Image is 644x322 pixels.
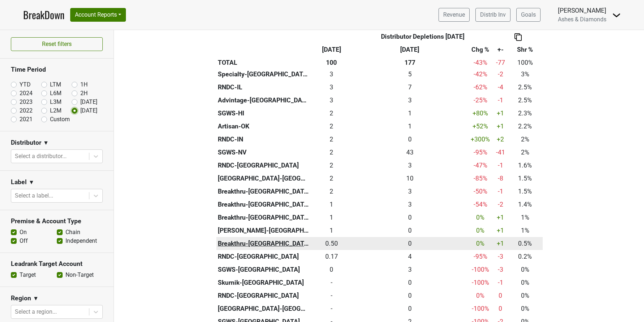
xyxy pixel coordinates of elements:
td: 1% [508,211,543,224]
button: Reset filters [11,37,103,51]
td: 0 % [467,237,493,250]
td: 0 [311,289,352,302]
th: RNDC-[GEOGRAPHIC_DATA] [216,289,311,302]
td: 1.584 [311,159,352,172]
th: TOTAL [216,56,311,69]
td: 0.2% [508,250,543,263]
th: Distributor Depletions [DATE] [352,30,493,43]
label: [DATE] [80,98,97,106]
th: 2.750 [352,263,467,276]
th: Sep '25: activate to sort column ascending [311,43,352,56]
td: +80 % [467,107,493,120]
td: -50 % [467,185,493,198]
label: Off [20,237,28,245]
th: 3.087 [352,198,467,211]
div: 0 [354,239,466,248]
div: 0 [354,291,466,300]
span: ▼ [43,139,49,147]
a: Distrib Inv [475,8,510,22]
td: -54 % [467,198,493,211]
td: -100 % [467,302,493,315]
td: 2 [311,133,352,146]
th: 1.420 [352,120,467,133]
label: L2M [50,106,62,115]
th: &nbsp;: activate to sort column ascending [216,43,311,56]
td: 1.5% [508,185,543,198]
td: 2% [508,133,543,146]
h3: Distributor [11,139,41,147]
td: 0% [508,276,543,289]
th: Sep '24: activate to sort column ascending [352,43,467,56]
td: 1.5 [311,185,352,198]
th: 5.166 [352,68,467,81]
th: Chg %: activate to sort column ascending [467,43,493,56]
h3: Leadrank Target Account [11,260,103,268]
td: 0 % [467,224,493,237]
td: -62 % [467,81,493,94]
td: 2.5% [508,94,543,107]
div: 4 [354,252,466,261]
th: 177 [352,56,467,69]
th: 3.330 [352,94,467,107]
th: Breakthru-[GEOGRAPHIC_DATA] [216,198,311,211]
div: 0.17 [312,252,351,261]
button: Account Reports [70,8,126,22]
div: 2 [312,148,351,157]
td: 1.5 [311,172,352,185]
th: RNDC-[GEOGRAPHIC_DATA] [216,250,311,263]
div: 43 [354,148,466,157]
img: Copy to clipboard [514,33,522,41]
div: +1 [495,122,506,131]
label: 2023 [20,98,33,106]
div: -3 [495,252,506,261]
div: 2 [312,174,351,183]
div: 10 [354,174,466,183]
div: -1 [495,161,506,170]
a: Goals [516,8,541,22]
td: 2.3% [508,107,543,120]
td: 0 [311,276,352,289]
span: -43% [474,59,487,66]
label: 1H [80,80,88,89]
div: +1 [495,213,506,222]
div: - [312,278,351,287]
div: 0 [354,304,466,313]
td: -100 % [467,276,493,289]
div: 1 [354,109,466,118]
div: +1 [495,239,506,248]
th: 0.165 [352,302,467,315]
td: 2 [311,146,352,159]
th: Artisan-OK [216,120,311,133]
div: 0 [354,226,466,235]
label: 2022 [20,106,33,115]
span: -77 [496,59,505,66]
th: 0.000 [352,211,467,224]
th: Breakthru-[GEOGRAPHIC_DATA] [216,237,311,250]
th: 42.917 [352,146,467,159]
div: -1 [495,278,506,287]
td: 2% [508,146,543,159]
div: - [312,291,351,300]
label: 2H [80,89,88,98]
div: 7 [354,82,466,92]
td: +300 % [467,133,493,146]
h3: Label [11,178,27,186]
div: 2 [312,122,351,131]
div: 3 [354,161,466,170]
td: 0% [508,263,543,276]
div: [PERSON_NAME] [558,6,606,15]
td: -42 % [467,68,493,81]
th: 100 [311,56,352,69]
div: 1 [312,226,351,235]
td: +52 % [467,120,493,133]
div: -4 [495,82,506,92]
th: +-: activate to sort column ascending [493,43,508,56]
div: 3 [312,82,351,92]
div: -1 [495,96,506,105]
div: 0 [354,213,466,222]
td: -100 % [467,263,493,276]
th: 3.000 [352,159,467,172]
th: 10.000 [352,172,467,185]
td: -95 % [467,146,493,159]
label: 2024 [20,89,33,98]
